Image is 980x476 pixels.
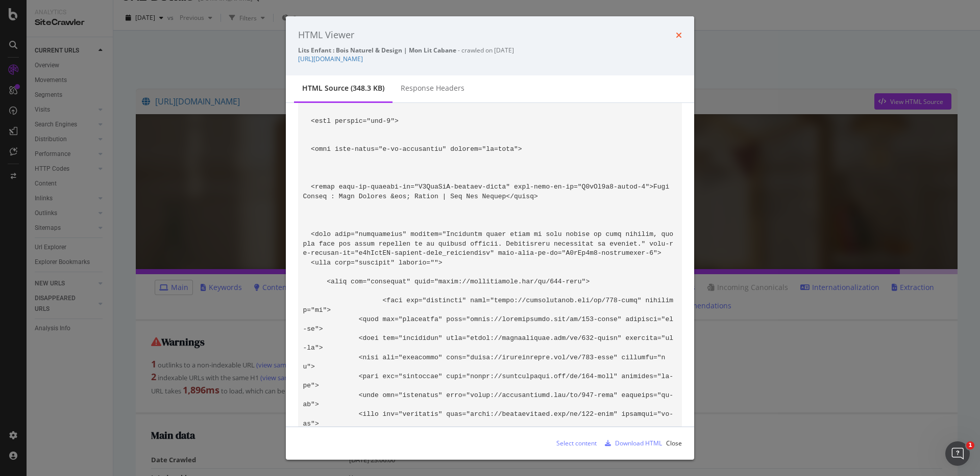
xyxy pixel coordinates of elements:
[666,435,682,452] button: Close
[966,441,974,449] span: 1
[676,29,682,42] div: times
[298,29,354,42] div: HTML Viewer
[286,16,694,460] div: modal
[401,83,464,93] div: Response Headers
[548,435,597,452] button: Select content
[298,55,363,63] a: [URL][DOMAIN_NAME]
[298,46,682,55] div: - crawled on [DATE]
[615,439,662,447] div: Download HTML
[298,46,456,55] strong: Lits Enfant : Bois Naturel & Design | Mon Lit Cabane
[556,439,597,447] div: Select content
[666,439,682,447] div: Close
[302,83,384,93] div: HTML source (348.3 KB)
[601,435,662,452] button: Download HTML
[945,441,970,466] iframe: Intercom live chat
